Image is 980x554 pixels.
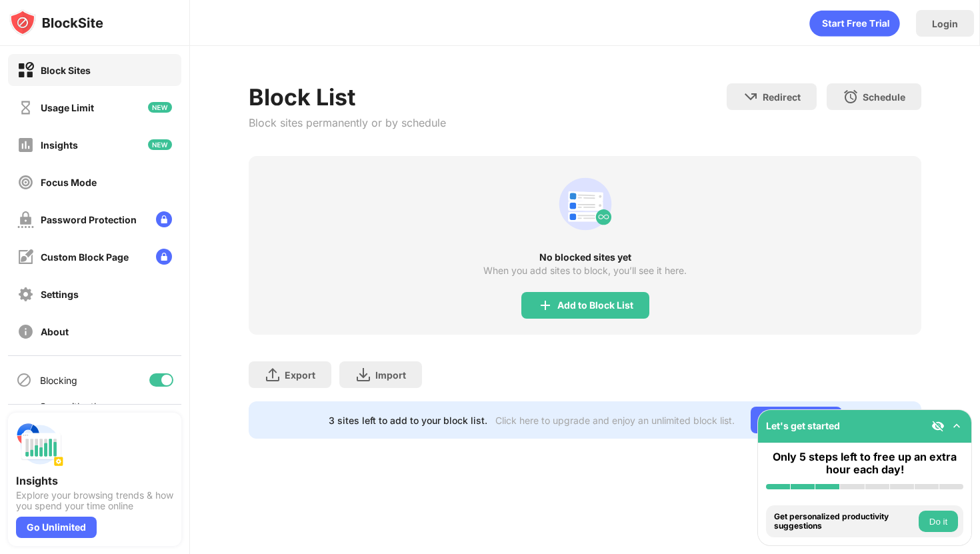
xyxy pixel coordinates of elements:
[249,252,921,263] div: No blocked sites yet
[17,99,34,116] img: time-usage-off.svg
[9,9,103,36] img: logo-blocksite.svg
[329,415,487,426] div: 3 sites left to add to your block list.
[495,415,735,426] div: Click here to upgrade and enjoy an unlimited block list.
[17,211,34,228] img: password-protection-off.svg
[17,62,34,79] img: block-on.svg
[375,369,406,381] div: Import
[17,137,34,153] img: insights-off.svg
[41,326,69,337] div: About
[17,323,34,340] img: about-off.svg
[41,289,79,300] div: Settings
[41,139,78,151] div: Insights
[285,369,315,381] div: Export
[16,372,32,388] img: blocking-icon.svg
[148,139,172,150] img: new-icon.svg
[766,420,840,431] div: Let's get started
[41,177,97,188] div: Focus Mode
[17,286,34,303] img: settings-off.svg
[17,174,34,191] img: focus-off.svg
[156,249,172,265] img: lock-menu.svg
[16,517,97,538] div: Go Unlimited
[931,419,945,433] img: eye-not-visible.svg
[249,116,446,129] div: Block sites permanently or by schedule
[774,512,915,531] div: Get personalized productivity suggestions
[553,172,617,236] div: animation
[16,421,64,469] img: push-insights.svg
[863,91,905,103] div: Schedule
[763,91,801,103] div: Redirect
[41,65,91,76] div: Block Sites
[41,102,94,113] div: Usage Limit
[17,249,34,265] img: customize-block-page-off.svg
[41,251,129,263] div: Custom Block Page
[809,10,900,37] div: animation
[148,102,172,113] img: new-icon.svg
[751,407,842,433] div: Go Unlimited
[16,474,173,487] div: Insights
[40,401,109,423] div: Sync with other devices
[483,265,687,276] div: When you add sites to block, you’ll see it here.
[249,83,446,111] div: Block List
[766,451,963,476] div: Only 5 steps left to free up an extra hour each day!
[16,490,173,511] div: Explore your browsing trends & how you spend your time online
[40,375,77,386] div: Blocking
[932,18,958,29] div: Login
[41,214,137,225] div: Password Protection
[156,211,172,227] img: lock-menu.svg
[557,300,633,311] div: Add to Block List
[950,419,963,433] img: omni-setup-toggle.svg
[919,511,958,532] button: Do it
